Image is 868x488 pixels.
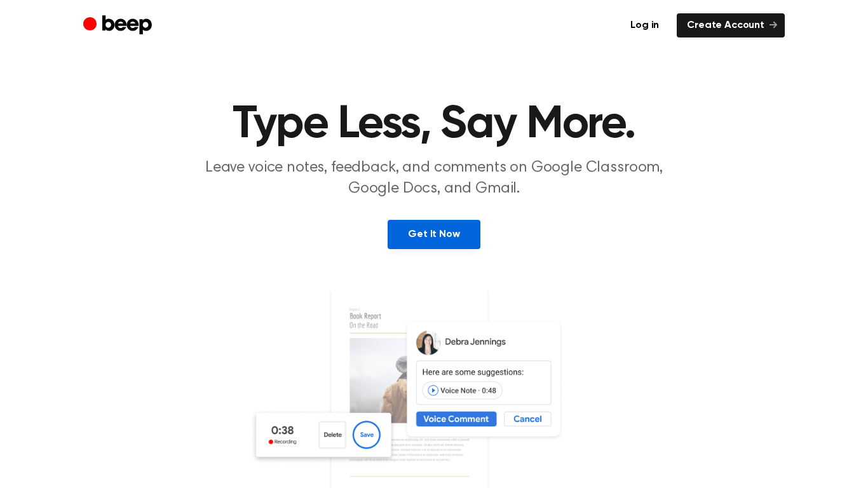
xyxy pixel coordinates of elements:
a: Create Account [677,13,785,37]
p: Leave voice notes, feedback, and comments on Google Classroom, Google Docs, and Gmail. [190,158,678,200]
a: Beep [83,13,155,38]
a: Log in [620,13,669,37]
a: Get It Now [388,220,480,249]
h1: Type Less, Say More. [109,102,759,147]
